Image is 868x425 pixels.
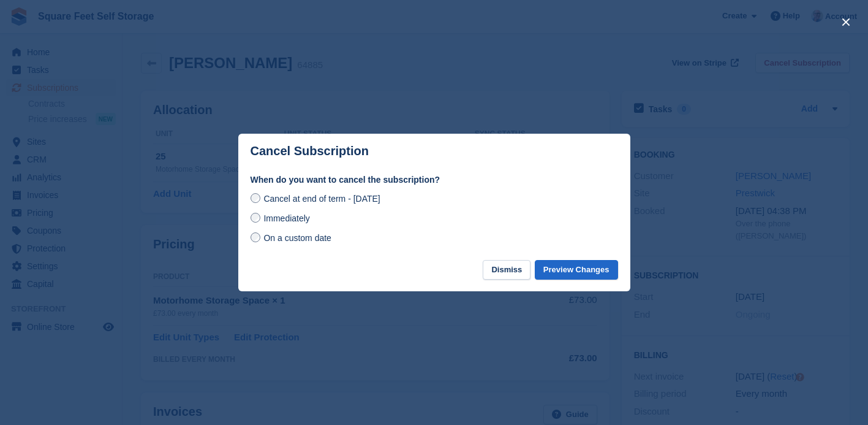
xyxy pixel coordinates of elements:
[836,12,856,32] button: close
[251,144,369,158] p: Cancel Subscription
[483,260,530,280] button: Dismiss
[263,194,380,204] span: Cancel at end of term - [DATE]
[251,213,260,223] input: Immediately
[263,213,309,223] span: Immediately
[251,174,618,186] label: When do you want to cancel the subscription?
[251,232,260,242] input: On a custom date
[535,260,618,280] button: Preview Changes
[251,193,260,203] input: Cancel at end of term - [DATE]
[263,233,331,243] span: On a custom date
